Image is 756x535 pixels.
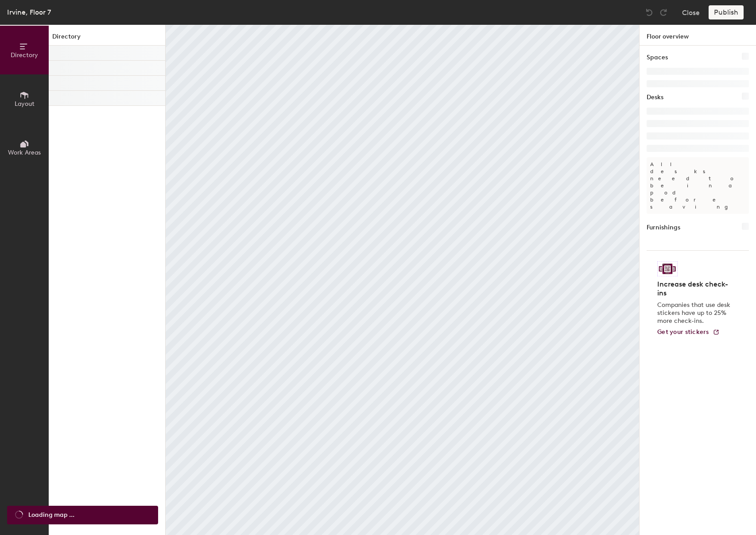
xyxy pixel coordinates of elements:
[645,8,654,17] img: Undo
[682,5,700,19] button: Close
[647,53,668,62] h1: Spaces
[647,223,680,233] h1: Furnishings
[647,93,663,102] h1: Desks
[11,51,38,59] span: Directory
[8,149,41,156] span: Work Areas
[657,328,709,336] span: Get your stickers
[657,261,678,276] img: Sticker logo
[15,100,35,108] span: Layout
[166,25,639,535] canvas: Map
[28,510,74,520] span: Loading map ...
[657,280,733,298] h4: Increase desk check-ins
[657,301,733,325] p: Companies that use desk stickers have up to 25% more check-ins.
[7,7,51,18] div: Irvine, Floor 7
[659,8,668,17] img: Redo
[657,329,720,336] a: Get your stickers
[647,157,749,214] p: All desks need to be in a pod before saving
[49,32,165,46] h1: Directory
[640,25,756,46] h1: Floor overview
